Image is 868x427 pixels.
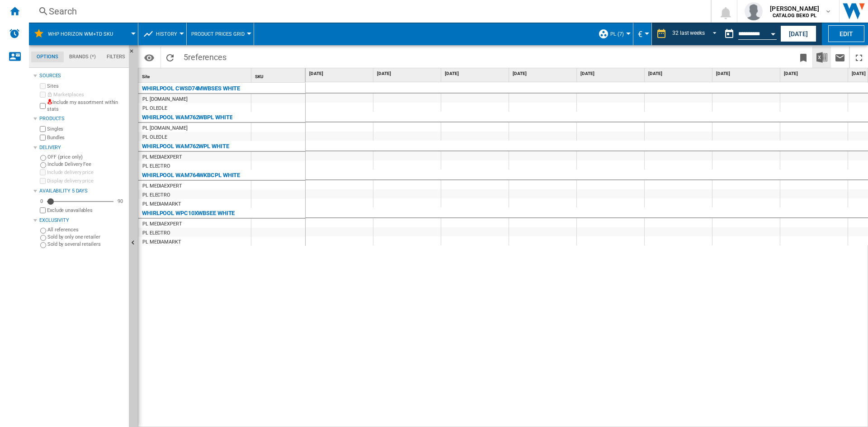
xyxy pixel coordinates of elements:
div: WHIRLPOOL CWSD74MWBSES WHITE [142,83,240,94]
span: SKU [255,74,264,79]
label: Singles [47,126,125,132]
label: Marketplaces [47,91,125,98]
button: PL (7) [610,23,628,45]
div: 0 [38,198,45,205]
div: WHIRLPOOL WAM764WKBCPL WHITE [142,170,240,181]
div: [DATE] [646,68,712,80]
span: [DATE] [580,70,642,77]
span: Site [142,74,150,79]
img: profile.jpg [745,2,763,20]
div: 90 [115,198,125,205]
label: Display delivery price [47,178,125,184]
div: SKU Sort None [253,68,305,82]
div: PL OLEOLE [142,133,167,142]
input: Include delivery price [40,169,46,175]
img: alerts-logo.svg [9,28,20,39]
div: Delivery [39,144,125,151]
div: PL [DOMAIN_NAME] [142,124,187,133]
input: OFF (price only) [40,155,46,161]
span: € [638,29,642,39]
label: Include delivery price [47,169,125,176]
button: Product prices grid [191,23,249,45]
div: History [143,23,182,45]
button: Open calendar [765,24,781,41]
span: [PERSON_NAME] [770,4,819,13]
button: [DATE] [780,25,816,42]
input: Bundles [40,135,46,141]
span: PL (7) [610,31,624,37]
b: CATALOG BEKO PL [773,13,816,19]
span: references [188,52,226,62]
span: [DATE] [716,70,778,77]
button: Edit [828,25,864,42]
button: Download in Excel [813,47,831,68]
div: [DATE] [511,68,576,80]
label: Include my assortment within stats [47,99,125,113]
span: Product prices grid [191,31,245,37]
span: [DATE] [445,70,507,77]
div: [DATE] [782,68,848,80]
div: PL MEDIAEXPERT [142,182,182,191]
button: History [156,23,182,45]
input: Sold by several retailers [40,242,46,248]
div: [DATE] [307,68,373,80]
span: 5 [179,47,231,66]
label: Sites [47,83,125,89]
button: € [638,23,647,45]
label: Sold by several retailers [47,241,125,248]
div: [DATE] [579,68,644,80]
div: PL MEDIAMARKT [142,200,181,209]
span: [DATE] [513,70,575,77]
span: [DATE] [377,70,439,77]
button: Hide [129,45,140,61]
div: WHIRLPOOL WAM762WBPL WHITE [142,112,232,123]
div: Products [39,115,125,122]
input: All references [40,228,46,234]
div: Exclusivity [39,217,125,224]
label: All references [47,226,125,233]
span: WHP Horizon WM+TD SKU [48,31,113,37]
md-tab-item: Brands (*) [64,52,101,62]
div: 32 last weeks [672,30,705,36]
input: Sold by only one retailer [40,235,46,241]
md-tab-item: Options [31,52,64,62]
button: Reload [161,47,179,68]
md-tab-item: Filters [101,52,131,62]
div: PL MEDIAMARKT [142,238,181,247]
input: Marketplaces [40,92,46,98]
label: Sold by only one retailer [47,234,125,240]
img: excel-24x24.png [816,52,827,63]
div: PL ELECTRO [142,191,170,200]
div: [DATE] [375,68,441,80]
img: mysite-not-bg-18x18.png [47,99,52,104]
button: Send this report by email [831,47,849,68]
span: [DATE] [784,70,846,77]
div: Sources [39,72,125,80]
label: OFF (price only) [47,154,125,160]
input: Sites [40,83,46,89]
input: Display delivery price [40,178,46,184]
button: Maximize [850,47,868,68]
div: Sort None [253,68,305,82]
button: WHP Horizon WM+TD SKU [48,23,122,45]
div: PL MEDIAEXPERT [142,153,182,162]
md-slider: Availability [47,197,113,206]
div: PL [DOMAIN_NAME] [142,95,187,104]
input: Include my assortment within stats [40,100,46,112]
div: WHP Horizon WM+TD SKU [33,23,133,45]
button: md-calendar [720,25,738,43]
div: WHIRLPOOL WAM762WPL WHITE [142,141,229,152]
div: PL ELECTRO [142,162,170,171]
md-select: REPORTS.WIZARD.STEPS.REPORT.STEPS.REPORT_OPTIONS.PERIOD: 32 last weeks [671,27,720,42]
div: PL OLEOLE [142,104,167,113]
button: Options [140,49,158,66]
div: WHIRLPOOL WPC10XWBSEE WHITE [142,208,235,219]
div: PL (7) [598,23,628,45]
div: Site Sort None [140,68,251,82]
label: Bundles [47,134,125,141]
div: [DATE] [443,68,509,80]
span: History [156,31,177,37]
div: Availability 5 Days [39,188,125,195]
